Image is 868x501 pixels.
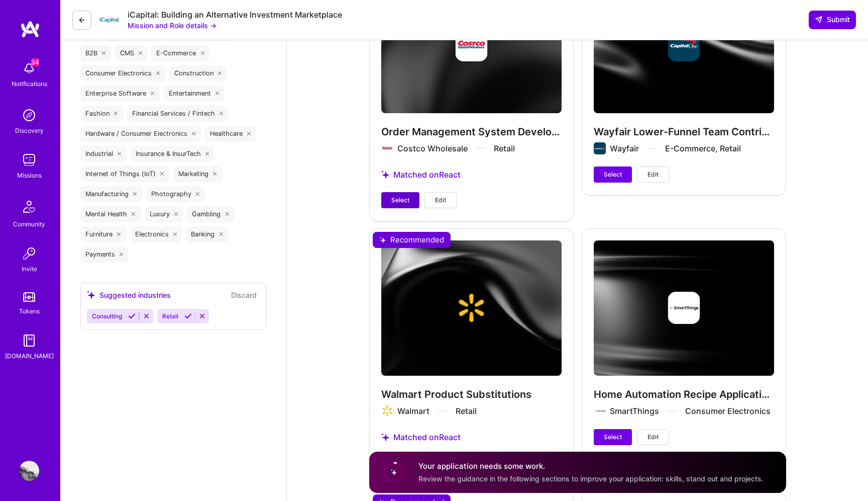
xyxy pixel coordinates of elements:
[127,106,229,122] div: Financial Services / Fintech
[117,232,121,236] i: icon Close
[19,461,39,481] img: User Avatar
[815,15,850,25] span: Submit
[78,16,86,24] i: icon LeftArrowDark
[80,65,165,81] div: Consumer Electronics
[80,166,169,182] div: Internet of Things (IoT)
[128,20,216,31] button: Mission and Role details →
[87,291,95,299] i: icon SuggestedTeams
[200,51,204,55] i: icon Close
[130,226,182,242] div: Electronics
[80,126,201,142] div: Hardware / Consumer Electronics
[87,290,171,300] div: Suggested industries
[604,170,622,179] span: Select
[186,226,228,242] div: Banking
[92,312,122,320] span: Consulting
[118,152,122,156] i: icon Close
[139,51,143,55] i: icon Close
[146,186,205,202] div: Photography
[219,232,223,236] i: icon Close
[19,330,39,351] img: guide book
[228,289,260,301] button: Discard
[196,192,200,196] i: icon Close
[22,264,37,274] div: Invite
[174,212,178,216] i: icon Close
[99,10,120,30] img: Company Logo
[12,78,47,89] div: Notifications
[102,51,106,55] i: icon Close
[23,292,35,302] img: tokens
[80,246,129,263] div: Payments
[156,71,160,75] i: icon Close
[133,192,137,196] i: icon Close
[15,125,44,136] div: Discovery
[220,112,224,116] i: icon Close
[80,186,142,202] div: Manufacturing
[637,166,669,183] button: Edit
[381,192,419,208] button: Select
[187,206,234,222] div: Gambling
[80,45,111,61] div: B2B
[114,112,118,116] i: icon Close
[17,461,42,481] a: User Avatar
[192,132,196,136] i: icon Close
[17,195,41,219] img: Community
[647,433,659,442] span: Edit
[184,312,192,320] i: Accept
[637,429,669,445] button: Edit
[31,58,39,66] span: 34
[164,86,225,102] div: Entertainment
[205,152,209,156] i: icon Close
[815,16,823,24] i: icon SendLight
[132,212,136,216] i: icon Close
[424,192,457,208] button: Edit
[115,45,148,61] div: CMS
[80,86,160,102] div: Enterprise Software
[198,312,206,320] i: Reject
[247,132,251,136] i: icon Close
[594,166,632,183] button: Select
[218,71,222,75] i: icon Close
[169,65,227,81] div: Construction
[143,312,150,320] i: Reject
[225,212,229,216] i: icon Close
[391,196,409,205] span: Select
[162,312,178,320] span: Retail
[17,170,42,181] div: Missions
[19,150,39,170] img: teamwork
[19,243,39,264] img: Invite
[80,206,141,222] div: Mental Health
[418,474,764,483] span: Review the guidance in the following sections to improve your application: skills, stand out and ...
[418,461,764,471] h4: Your application needs some work.
[80,106,123,122] div: Fashion
[128,10,342,20] div: iCapital: Building an Alternative Investment Marketplace
[160,172,164,176] i: icon Close
[145,206,183,222] div: Luxury
[215,92,220,96] i: icon Close
[604,433,622,442] span: Select
[809,11,856,29] button: Submit
[128,312,136,320] i: Accept
[80,226,126,242] div: Furniture
[173,232,177,236] i: icon Close
[19,58,39,78] img: bell
[13,219,45,229] div: Community
[120,253,124,257] i: icon Close
[19,105,39,125] img: discovery
[205,126,256,142] div: Healthcare
[151,45,209,61] div: E-Commerce
[594,429,632,445] button: Select
[80,146,127,162] div: Industrial
[647,170,659,179] span: Edit
[19,306,40,316] div: Tokens
[151,92,155,96] i: icon Close
[20,20,40,38] img: logo
[435,196,446,205] span: Edit
[131,146,214,162] div: Insurance & InsurTech
[5,351,54,361] div: [DOMAIN_NAME]
[213,172,217,176] i: icon Close
[173,166,222,182] div: Marketing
